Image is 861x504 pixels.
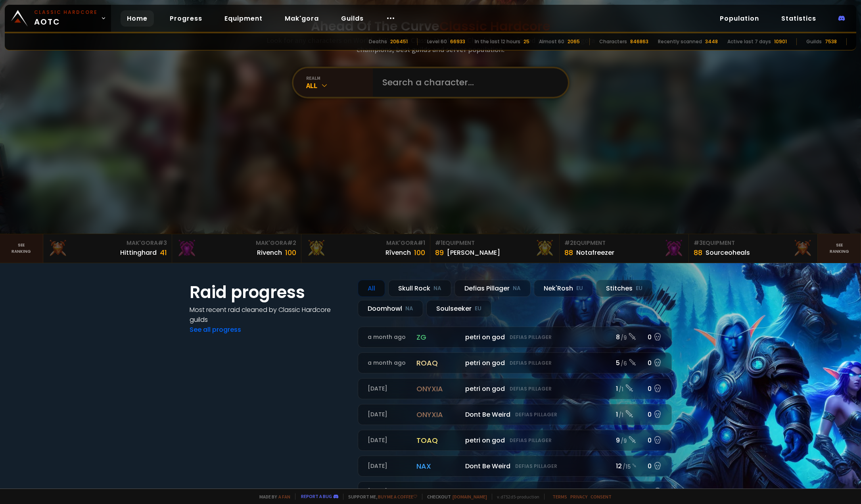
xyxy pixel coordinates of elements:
div: Recently scanned [658,38,702,45]
a: Mak'Gora#2Rivench100 [172,234,301,263]
div: Active last 7 days [727,38,771,45]
a: #1Equipment89[PERSON_NAME] [430,234,560,263]
a: Mak'gora [278,10,325,27]
a: See all progress [190,325,241,334]
div: Deaths [369,38,387,45]
div: 7538 [825,38,837,45]
div: In the last 12 hours [475,38,520,45]
div: 2065 [568,38,580,45]
div: Characters [599,38,627,45]
span: # 3 [694,239,703,247]
div: Mak'Gora [177,239,296,247]
a: Privacy [570,494,587,500]
a: Mak'Gora#3Hittinghard41 [43,234,173,263]
a: Mak'Gora#1Rîvench100 [301,234,431,263]
a: [DOMAIN_NAME] [453,494,487,500]
div: Equipment [564,239,684,247]
a: [DATE]naxDont Be WeirdDefias Pillager12 /150 [358,456,672,477]
h1: Raid progress [190,280,348,305]
div: Sourceoheals [706,248,750,258]
div: Defias Pillager [454,280,531,297]
a: a month agozgpetri on godDefias Pillager8 /90 [358,327,672,348]
a: Population [713,10,765,27]
div: All [358,280,385,297]
span: # 2 [564,239,573,247]
div: Nek'Rosh [534,280,593,297]
span: # 1 [435,239,443,247]
div: 41 [160,247,167,258]
div: Hittinghard [120,248,157,258]
div: Rivench [257,248,282,258]
a: a month agoroaqpetri on godDefias Pillager5 /60 [358,352,672,373]
div: Guilds [806,38,822,45]
div: 88 [694,247,702,258]
div: Equipment [435,239,554,247]
div: Doomhowl [358,300,423,317]
div: 89 [435,247,444,258]
span: Support me, [343,494,417,500]
div: Equipment [694,239,813,247]
a: #3Equipment88Sourceoheals [689,234,818,263]
small: Classic Hardcore [34,9,98,16]
input: Search a character... [378,68,558,97]
a: Terms [552,494,567,500]
div: 100 [414,247,425,258]
div: realm [306,75,373,81]
span: Checkout [422,494,487,500]
small: EU [636,285,642,292]
small: NA [513,285,521,292]
div: All [306,81,373,90]
div: 25 [524,38,529,45]
a: Guilds [335,10,370,27]
span: AOTC [34,9,98,28]
small: EU [576,285,583,292]
a: [DATE]onyxiaDont Be WeirdDefias Pillager1 /10 [358,404,672,425]
span: Made by [255,494,290,500]
a: Progress [163,10,209,27]
span: v. d752d5 - production [492,494,539,500]
a: [DATE]naxDont Be WeirdDefias Pillager13 /150 [358,481,672,502]
div: Level 60 [427,38,447,45]
div: 66933 [450,38,465,45]
a: Consent [591,494,612,500]
a: Seeranking [818,234,861,263]
a: Equipment [218,10,269,27]
div: 10901 [774,38,787,45]
div: Rîvench [385,248,411,258]
a: Home [121,10,154,27]
div: Mak'Gora [306,239,426,247]
a: Buy me a coffee [378,494,417,500]
small: NA [433,285,441,292]
a: Statistics [775,10,823,27]
span: # 1 [418,239,425,247]
span: # 2 [287,239,296,247]
small: EU [475,305,481,313]
div: Mak'Gora [48,239,167,247]
small: NA [405,305,413,313]
a: Report a bug [301,493,332,499]
a: Classic HardcoreAOTC [5,5,111,32]
div: 88 [564,247,573,258]
a: #2Equipment88Notafreezer [560,234,689,263]
h4: Most recent raid cleaned by Classic Hardcore guilds [190,305,348,325]
div: Skull Rock [388,280,451,297]
a: [DATE]toaqpetri on godDefias Pillager9 /90 [358,430,672,451]
div: 100 [285,247,296,258]
div: Soulseeker [426,300,491,317]
div: Almost 60 [539,38,564,45]
a: a fan [278,494,290,500]
a: [DATE]onyxiapetri on godDefias Pillager1 /10 [358,378,672,399]
span: # 3 [158,239,167,247]
div: [PERSON_NAME] [447,248,500,258]
div: Stitches [596,280,652,297]
div: 206451 [390,38,408,45]
div: Notafreezer [576,248,614,258]
div: 3448 [705,38,718,45]
div: 846863 [630,38,648,45]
